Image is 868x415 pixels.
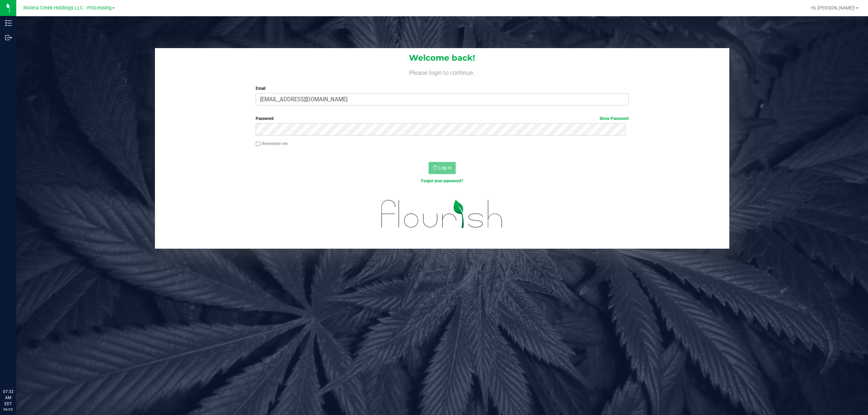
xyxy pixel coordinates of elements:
inline-svg: Inventory [5,20,12,26]
inline-svg: Outbound [5,34,12,41]
button: Log In [429,162,456,174]
input: Remember me [256,142,260,146]
img: flourish_logo.svg [370,191,514,237]
span: Hi, [PERSON_NAME]! [811,5,855,11]
a: Forgot your password? [421,179,463,183]
span: Password [256,116,274,121]
span: Log In [438,165,452,170]
label: Remember me [256,141,288,147]
a: Show Password [599,116,629,121]
h1: Welcome back! [155,54,730,62]
span: Riviera Creek Holdings LLC - Processing [23,5,112,11]
h4: Please login to continue. [155,68,730,76]
p: 07:32 AM EDT [3,389,13,407]
label: Email [256,85,629,91]
p: 09/25 [3,407,13,412]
